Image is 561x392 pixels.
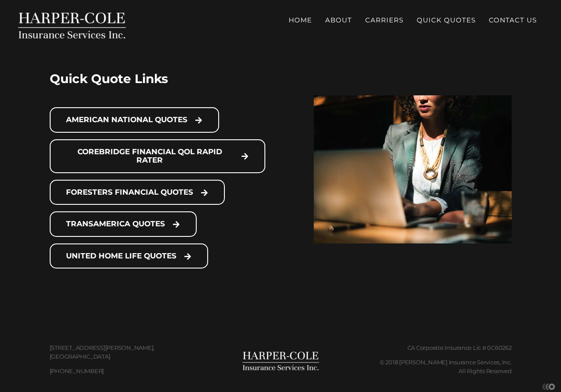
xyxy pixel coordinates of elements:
[410,11,482,29] a: Quick Quotes
[50,180,225,205] button: Foresters Financial Quotes
[282,11,319,29] a: Home
[226,343,336,378] img: c10a06c8-0820-44ba-9d61-05537cc6ba0c.png
[358,343,512,352] p: CA Corporate Insurance Lic # 0C60262
[289,16,312,24] span: Home
[50,367,204,375] p: [PHONE_NUMBER]
[18,11,128,46] img: 3fb17f8d-ff3f-475b-85e5-15f07f4823ae.png
[50,70,290,87] p: Quick Quote Links
[50,139,265,173] button: Corebridge Financial QoL Rapid Rater
[358,358,512,375] p: © 2018 [PERSON_NAME] Insurance Services, Inc. All Rights Reserved
[50,243,208,269] button: United Home Life Quotes
[365,16,403,24] span: Carriers
[50,107,219,133] button: American National Quotes
[417,16,476,24] span: Quick Quotes
[325,16,352,24] span: About
[482,11,543,29] a: Contact Us
[50,211,197,237] button: Transamerica Quotes
[359,11,410,29] a: Carriers
[314,95,512,243] img: 43713194-a474-4e74-906d-4900db24b0d5.jpg
[319,11,359,29] a: About
[50,343,204,361] p: [STREET_ADDRESS][PERSON_NAME], [GEOGRAPHIC_DATA]
[489,16,537,24] span: Contact Us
